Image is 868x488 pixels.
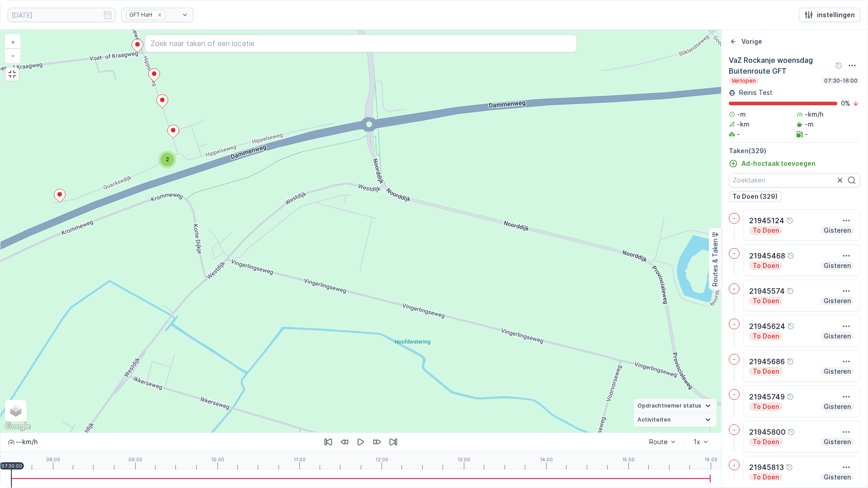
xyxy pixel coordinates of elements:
[788,428,795,436] div: help tooltippictogram
[729,55,833,76] p: VaZ Rockanje woensdag Buitenroute GFT
[46,457,60,462] p: 08:00
[458,457,470,462] p: 13:00
[637,416,670,423] span: Activiteiten
[823,332,852,341] p: Gisteren
[128,457,142,462] p: 09:00
[375,457,388,462] p: 12:00
[787,252,794,259] div: help tooltippictogram
[729,173,860,188] input: Zoektaken
[805,110,823,119] p: -km/h
[752,473,780,482] p: To Doen
[704,457,717,462] p: 16:00
[823,226,852,235] p: Gisteren
[841,99,850,108] p: 0 %
[805,130,808,139] p: -
[733,391,736,398] p: -
[749,321,785,332] p: 21945624
[749,286,785,296] p: 21945574
[787,287,794,295] div: help tooltippictogram
[741,37,762,46] p: Vorige
[823,367,852,376] p: Gisteren
[737,120,750,129] p: -km
[3,421,33,432] img: Google
[752,402,780,411] p: To Doen
[3,421,33,432] a: Dit gebied openen in Google Maps (er wordt een nieuw venster geopend)
[729,191,781,202] button: To Doen (329)
[293,457,306,462] p: 11:00
[787,393,794,400] div: help tooltippictogram
[158,150,176,169] div: 2
[823,402,852,411] p: Gisteren
[729,37,762,46] a: Vorige
[540,457,553,462] p: 14:00
[733,215,736,222] p: -
[749,391,785,402] p: 21945749
[787,323,794,330] div: help tooltippictogram
[733,461,736,469] p: -
[211,457,224,462] p: 10:00
[733,356,736,363] p: -
[6,401,26,421] a: Layers
[693,438,700,446] div: 1x
[805,120,814,129] p: -m
[823,77,859,84] p: 07:30-16:00
[733,285,736,292] p: -
[732,192,778,201] p: To Doen (329)
[749,250,785,261] p: 21945468
[752,296,780,305] p: To Doen
[787,358,794,365] div: help tooltippictogram
[823,261,852,270] p: Gisteren
[786,217,793,224] div: help tooltippictogram
[731,77,757,84] p: Verlopen
[752,332,780,341] p: To Doen
[752,367,780,376] p: To Doen
[11,52,15,59] span: −
[729,146,860,155] p: Taken ( 329 )
[622,457,635,462] p: 15:00
[733,250,736,257] p: -
[8,8,116,22] input: dd/mm/yyyy
[737,130,740,139] p: -
[1,463,22,469] p: 07:30:00
[733,426,736,433] p: -
[786,464,793,471] div: help tooltippictogram
[733,320,736,328] p: -
[741,159,816,168] p: Ad-hoctaak toevoegen
[752,226,780,235] p: To Doen
[749,215,784,226] p: 21945124
[749,462,784,473] p: 21945813
[737,88,773,97] p: Reinis Test
[711,239,720,286] p: Routes & Taken
[752,437,780,446] p: To Doen
[637,402,701,409] span: Opdrachtnemer status
[749,356,785,367] p: 21945686
[11,38,15,46] span: +
[6,35,19,49] a: In zoomen
[634,399,717,413] summary: Opdrachtnemer status
[823,437,852,446] p: Gisteren
[145,34,577,52] input: Zoek naar taken of een locatie
[823,473,852,482] p: Gisteren
[16,437,38,446] p: -- km/h
[823,296,852,305] p: Gisteren
[737,110,746,119] p: -m
[634,413,717,427] summary: Activiteiten
[835,62,842,69] div: help tooltippictogram
[749,427,786,437] p: 21945800
[752,261,780,270] p: To Doen
[649,438,668,446] div: Route
[729,159,816,168] a: Ad-hoctaak toevoegen
[166,156,169,163] span: 2
[6,49,19,62] a: Uitzoomen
